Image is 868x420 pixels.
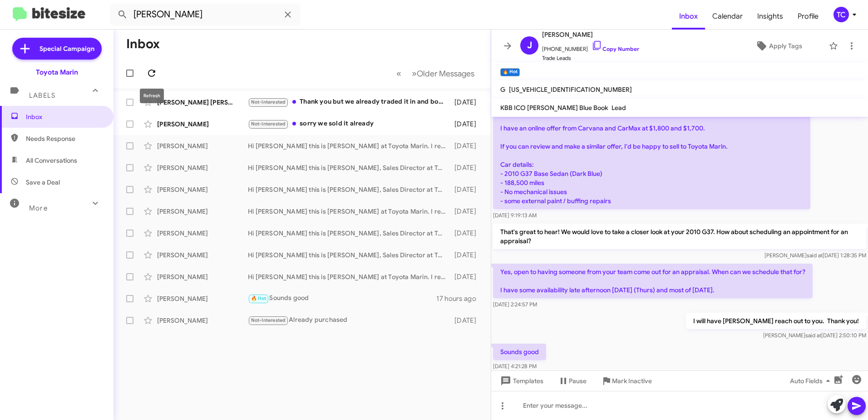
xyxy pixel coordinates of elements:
div: [DATE] [450,120,483,129]
div: [DATE] [450,207,483,216]
h1: Inbox [126,37,160,51]
span: KBB ICO [PERSON_NAME] Blue Book [500,104,608,112]
div: [DATE] [450,250,483,260]
div: [DATE] [450,185,483,194]
div: [PERSON_NAME] [PERSON_NAME] [157,98,248,107]
p: Hi [PERSON_NAME] - yes, still have it. Was traveling last week so didn't have time to set an appo... [493,102,810,209]
span: Special Campaign [39,44,94,53]
span: Not-Interested [251,121,286,127]
button: Templates [491,373,551,389]
span: [PHONE_NUMBER] [542,40,639,54]
input: Search [110,4,301,25]
span: All Conversations [26,156,77,165]
p: Yes, open to having someone from your team come out for an appraisal. When can we schedule that f... [493,264,813,298]
span: [US_VEHICLE_IDENTIFICATION_NUMBER] [509,85,632,94]
div: [PERSON_NAME] [157,229,248,238]
span: [DATE] 9:19:13 AM [493,212,537,219]
a: Insights [750,3,790,30]
div: [PERSON_NAME] [157,120,248,129]
span: Apply Tags [769,38,802,54]
span: Lead [612,104,626,112]
p: I will have [PERSON_NAME] reach out to you. Thank you! [686,313,866,329]
a: Copy Number [592,45,639,52]
span: Pause [569,373,587,389]
p: Sounds good [493,344,546,360]
span: 🔥 Hot [251,295,266,301]
span: G [500,85,505,94]
div: [DATE] [450,229,483,238]
div: Toyota Marin [36,68,78,77]
div: 17 hours ago [436,294,483,303]
span: [PERSON_NAME] [DATE] 2:50:10 PM [763,332,866,339]
span: Needs Response [26,134,103,143]
div: Hi [PERSON_NAME] this is [PERSON_NAME] at Toyota Marin. I reviewed the Lancer you were interested... [248,141,450,150]
div: [DATE] [450,141,483,150]
div: [PERSON_NAME] [157,250,248,260]
span: [DATE] 4:21:28 PM [493,363,537,370]
span: Mark Inactive [612,373,652,389]
span: Trade Leads [542,54,639,63]
span: said at [807,252,823,259]
div: [PERSON_NAME] [157,316,248,325]
button: Pause [551,373,594,389]
div: Already purchased [248,315,450,325]
button: Next [406,64,480,83]
a: Special Campaign [12,38,102,60]
span: Inbox [26,112,103,121]
span: Auto Fields [790,373,833,389]
div: [DATE] [450,163,483,172]
div: [PERSON_NAME] [157,185,248,194]
span: Save a Deal [26,178,60,187]
nav: Page navigation example [391,64,480,83]
button: Apply Tags [732,38,824,54]
span: More [29,204,48,212]
a: Calendar [705,3,750,30]
span: Older Messages [417,69,474,79]
div: Refresh [140,89,164,103]
span: Labels [29,91,55,100]
span: Templates [498,373,543,389]
span: said at [805,332,821,339]
div: Hi [PERSON_NAME] this is [PERSON_NAME], Sales Director at Toyota Marin. I reviewed the Insight yo... [248,185,450,194]
div: Hi [PERSON_NAME] this is [PERSON_NAME], Sales Director at Toyota Marin. Thanks for being our loya... [248,163,450,172]
span: » [412,68,417,79]
span: [DATE] 2:24:57 PM [493,301,537,308]
div: [PERSON_NAME] [157,163,248,172]
a: Inbox [672,3,705,30]
div: Sounds good [248,293,436,304]
div: [DATE] [450,98,483,107]
span: [PERSON_NAME] [DATE] 1:28:35 PM [764,252,866,259]
div: [PERSON_NAME] [157,207,248,216]
span: J [527,38,532,53]
button: Mark Inactive [594,373,659,389]
div: [DATE] [450,272,483,281]
span: « [396,68,401,79]
div: Hi [PERSON_NAME] this is [PERSON_NAME] at Toyota Marin. I reviewed the 1500 Crew Cab you were int... [248,207,450,216]
span: Not-Interested [251,317,286,323]
small: 🔥 Hot [500,68,520,76]
button: Previous [391,64,407,83]
div: [PERSON_NAME] [157,294,248,303]
button: Auto Fields [783,373,841,389]
div: Hi [PERSON_NAME] this is [PERSON_NAME], Sales Director at Toyota Marin. Thanks for being our loya... [248,229,450,238]
p: That's great to hear! We would love to take a closer look at your 2010 G37. How about scheduling ... [493,224,866,249]
div: Thank you but we already traded it in and bought a car. Thank you for following up [248,97,450,107]
div: [PERSON_NAME] [157,272,248,281]
div: TC [833,7,849,22]
div: Hi [PERSON_NAME] this is [PERSON_NAME] at Toyota Marin. I reviewed the Elantra you were intereste... [248,272,450,281]
div: [DATE] [450,316,483,325]
span: Not-Interested [251,99,286,105]
a: Profile [790,3,826,30]
span: [PERSON_NAME] [542,29,639,40]
button: TC [826,7,858,22]
div: Hi [PERSON_NAME] this is [PERSON_NAME], Sales Director at Toyota Marin. I reviewed the 86 you wer... [248,250,450,260]
div: sorry we sold it already [248,119,450,129]
div: [PERSON_NAME] [157,141,248,150]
